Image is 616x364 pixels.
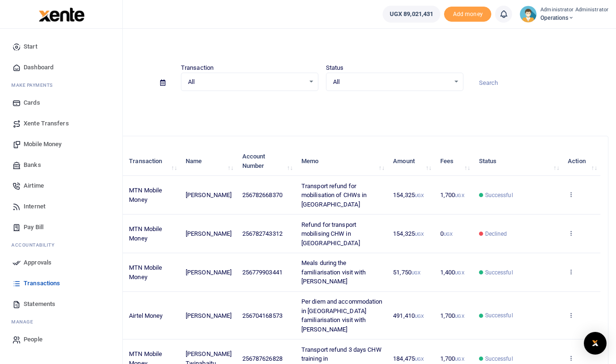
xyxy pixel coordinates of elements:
li: Toup your wallet [444,7,491,22]
span: MTN Mobile Money [129,264,162,281]
span: Airtime [24,181,44,190]
span: [PERSON_NAME] [186,191,231,199]
span: 1,700 [440,312,464,319]
a: Approvals [8,252,115,273]
small: UGX [444,232,453,237]
span: 154,325 [393,191,424,199]
span: Statements [24,299,55,309]
li: Wallet ballance [379,6,444,23]
span: Start [24,42,37,51]
span: 51,750 [393,269,420,276]
th: Amount: activate to sort column ascending [388,147,435,176]
a: Xente Transfers [8,113,115,134]
input: Search [471,75,608,91]
span: All [333,77,450,87]
small: UGX [455,270,464,275]
small: UGX [415,356,424,362]
a: Banks [8,155,115,175]
label: Transaction [181,63,214,73]
th: Memo: activate to sort column ascending [296,147,388,176]
span: 184,475 [393,355,424,362]
th: Status: activate to sort column ascending [473,147,563,176]
label: Status [326,63,344,73]
a: Airtime [8,175,115,196]
span: 256779903441 [242,269,282,276]
img: logo-large [39,8,85,22]
a: logo-small logo-large logo-large [38,10,85,17]
span: UGX 89,021,431 [390,9,433,19]
span: MTN Mobile Money [129,225,162,242]
a: Transactions [8,273,115,294]
span: [PERSON_NAME] [186,269,231,276]
a: Cards [8,92,115,113]
li: M [8,78,115,92]
span: 1,400 [440,269,464,276]
span: ake Payments [16,82,53,89]
h4: Transactions [36,41,608,51]
span: Mobile Money [24,140,61,149]
span: 1,700 [440,191,464,199]
span: People [24,335,43,344]
th: Fees: activate to sort column ascending [435,147,474,176]
span: 154,325 [393,230,424,237]
small: Administrator Administrator [540,6,608,14]
a: Statements [8,294,115,314]
span: 256782743312 [242,230,282,237]
li: Ac [8,238,115,252]
span: Cards [24,98,40,108]
span: Airtel Money [129,312,163,319]
th: Transaction: activate to sort column ascending [124,147,180,176]
span: Add money [444,7,491,22]
span: Successful [485,355,513,363]
span: [PERSON_NAME] [186,230,231,237]
span: Banks [24,160,41,170]
span: 256782668370 [242,191,282,199]
th: Action: activate to sort column ascending [563,147,600,176]
span: 0 [440,230,453,237]
small: UGX [415,193,424,198]
th: Account Number: activate to sort column ascending [237,147,296,176]
img: profile-user [520,6,537,23]
span: anage [16,318,34,325]
small: UGX [455,314,464,319]
span: 1,700 [440,355,464,362]
a: UGX 89,021,431 [383,6,440,23]
small: UGX [455,356,464,362]
span: 491,410 [393,312,424,319]
span: Pay Bill [24,223,43,232]
small: UGX [455,193,464,198]
span: Refund for transport mobilising CHW in [GEOGRAPHIC_DATA] [301,221,360,247]
small: UGX [415,232,424,237]
a: Start [8,36,115,57]
span: Internet [24,202,45,211]
th: Name: activate to sort column ascending [180,147,237,176]
a: People [8,329,115,350]
a: Internet [8,196,115,217]
span: [PERSON_NAME] [186,312,231,319]
div: Open Intercom Messenger [584,332,607,355]
span: Successful [485,268,513,277]
small: UGX [415,314,424,319]
span: Dashboard [24,63,53,72]
span: MTN Mobile Money [129,187,162,203]
span: Approvals [24,258,51,267]
p: Download [36,102,608,112]
span: Transport refund for mobilisation of CHWs in [GEOGRAPHIC_DATA] [301,182,367,208]
span: countability [18,241,54,248]
span: All [188,77,305,87]
a: Dashboard [8,57,115,78]
span: Meals during the familiarisation visit with [PERSON_NAME] [301,259,366,285]
span: Xente Transfers [24,119,69,128]
span: Operations [540,14,608,22]
span: 256704168573 [242,312,282,319]
a: profile-user Administrator Administrator Operations [520,6,608,23]
small: UGX [411,270,420,275]
span: Per diem and accommodation in [GEOGRAPHIC_DATA] familiarisation visit with [PERSON_NAME] [301,298,383,333]
span: Successful [485,311,513,320]
li: M [8,314,115,329]
a: Pay Bill [8,217,115,238]
a: Add money [444,10,491,17]
a: Mobile Money [8,134,115,155]
span: Transactions [24,279,60,288]
span: Successful [485,191,513,199]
